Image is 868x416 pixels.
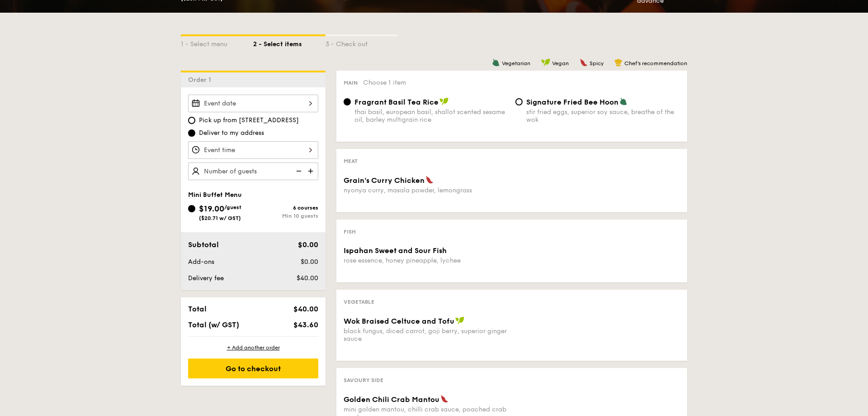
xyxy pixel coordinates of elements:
[199,215,241,221] span: ($20.71 w/ GST)
[188,305,207,313] span: Total
[526,108,680,124] div: stir fried eggs, superior soy sauce, breathe of the wok
[363,79,406,86] span: Choose 1 item
[344,229,356,235] span: Fish
[253,213,318,219] div: Min 10 guests
[298,240,318,249] span: $0.00
[344,80,358,86] span: Main
[188,191,242,199] span: Mini Buffet Menu
[541,58,550,67] img: icon-vegan.f8ff3823.svg
[188,76,215,84] span: Order 1
[425,176,434,184] img: icon-spicy.37a8142b.svg
[354,98,439,106] span: Fragrant Basil Tea Rice
[344,98,351,105] input: Fragrant Basil Tea Ricethai basil, european basil, shallot scented sesame oil, barley multigrain ...
[492,58,500,67] img: icon-vegetarian.fe4039eb.svg
[439,97,448,105] img: icon-vegan.f8ff3823.svg
[580,58,588,67] img: icon-spicy.37a8142b.svg
[344,246,447,255] span: Ispahan Sweet and Sour Fish
[344,317,454,325] span: Wok Braised Celtuce and Tofu
[344,327,508,343] div: black fungus, diced carrot, goji berry, superior ginger sauce
[590,60,604,67] span: Spicy
[502,60,530,67] span: Vegetarian
[344,158,358,164] span: Meat
[188,205,195,212] input: $19.00/guest($20.71 w/ GST)6 coursesMin 10 guests
[552,60,569,67] span: Vegan
[199,129,264,138] span: Deliver to my address
[325,36,398,49] div: 3 - Check out
[188,129,195,137] input: Deliver to my address
[344,176,425,185] span: Grain's Curry Chicken
[344,257,508,264] div: rose essence, honey pineapple, lychee
[293,320,318,329] span: $43.60
[515,98,523,105] input: Signature Fried Bee Hoonstir fried eggs, superior soy sauce, breathe of the wok
[199,204,224,214] span: $19.00
[297,274,318,282] span: $40.00
[188,141,318,159] input: Event time
[291,163,305,180] img: icon-reduce.1d2dbef1.svg
[253,36,325,49] div: 2 - Select items
[188,117,195,124] input: Pick up from [STREET_ADDRESS]
[614,58,623,67] img: icon-chef-hat.a58ddaea.svg
[344,186,508,194] div: nyonya curry, masala powder, lemongrass
[188,163,318,180] input: Number of guests
[253,205,318,211] div: 6 courses
[188,359,318,378] div: Go to checkout
[440,395,448,403] img: icon-spicy.37a8142b.svg
[354,108,508,124] div: thai basil, european basil, shallot scented sesame oil, barley multigrain rice
[181,36,253,49] div: 1 - Select menu
[293,305,318,313] span: $40.00
[619,97,627,105] img: icon-vegetarian.fe4039eb.svg
[199,116,299,125] span: Pick up from [STREET_ADDRESS]
[188,274,224,282] span: Delivery fee
[301,258,318,266] span: $0.00
[624,60,687,67] span: Chef's recommendation
[188,240,219,249] span: Subtotal
[344,377,383,383] span: Savoury Side
[455,316,464,325] img: icon-vegan.f8ff3823.svg
[188,258,214,266] span: Add-ons
[224,204,241,210] span: /guest
[305,163,318,180] img: icon-add.58712e84.svg
[344,299,374,305] span: Vegetable
[188,95,318,112] input: Event date
[344,395,439,404] span: Golden Chili Crab Mantou
[188,320,239,329] span: Total (w/ GST)
[526,98,618,106] span: Signature Fried Bee Hoon
[188,344,318,351] div: + Add another order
